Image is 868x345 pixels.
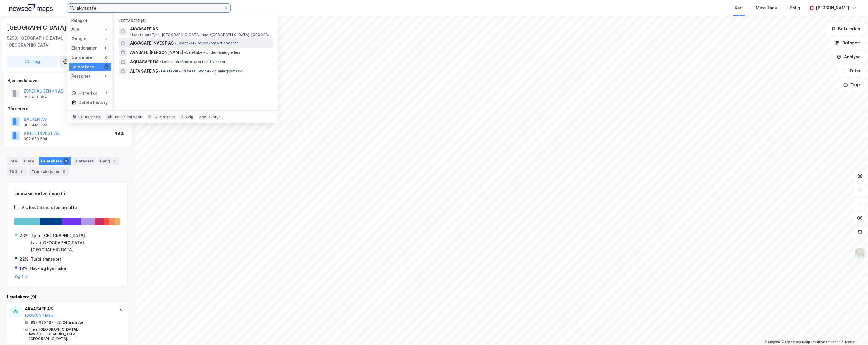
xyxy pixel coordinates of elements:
[186,115,194,119] div: velg
[7,105,127,112] div: Gårdeiere
[811,340,840,344] a: Improve this map
[7,157,19,165] div: Info
[29,167,69,176] div: Transaksjoner
[7,77,127,84] div: Hjemmelshaver
[198,114,207,120] div: esc
[832,51,866,63] button: Analyse
[838,65,866,77] button: Filter
[98,157,119,165] div: Bygg
[74,157,95,165] div: Datasett
[826,23,866,35] button: Bokmerker
[130,58,159,65] span: AQUASAFE DA
[130,33,132,37] span: •
[159,69,243,74] span: Leietaker • Utl./leas. bygge- og anleggsmask.
[18,169,24,174] div: 2
[29,327,112,341] div: Tjen. [GEOGRAPHIC_DATA]. hav-/[GEOGRAPHIC_DATA]. [GEOGRAPHIC_DATA].
[764,340,780,344] a: Mapbox
[22,157,36,165] div: Eiere
[790,4,800,11] div: Bolig
[184,50,241,55] span: Leietaker • Undervisning ellers
[74,4,223,12] input: Søk på adresse, matrikkel, gårdeiere, leietakere eller personer
[14,190,120,197] div: Leietakere etter industri
[114,14,278,24] div: Leietakere (5)
[39,157,71,165] div: Leietakere
[184,50,186,55] span: •
[71,18,111,23] div: Kategori
[130,33,272,37] span: Leietaker • Tjen. [GEOGRAPHIC_DATA]. hav-/[GEOGRAPHIC_DATA]. [GEOGRAPHIC_DATA].
[71,26,79,33] div: Alle
[208,115,220,119] div: avbryt
[63,158,69,164] div: 9
[7,56,57,67] button: Tag
[71,73,90,80] div: Personer
[104,74,109,79] div: 0
[78,99,108,106] div: Delete history
[21,204,77,211] div: Vis leietakere uten ansatte
[7,167,27,176] div: ESG
[61,169,67,174] div: 6
[160,60,225,64] span: Leietaker • Andre sportsaktiviteter
[159,115,175,119] div: markere
[71,114,84,120] div: ⌘ + k
[104,27,109,32] div: 7
[105,114,114,120] div: tab
[854,248,865,259] img: Z
[115,130,124,137] div: 49%
[71,45,97,52] div: Eiendommer
[104,46,109,50] div: 0
[839,317,868,345] iframe: Chat Widget
[31,320,54,325] div: 997 935 187
[115,115,143,119] div: neste kategori
[24,137,47,141] div: 987 050 594
[20,265,28,272] div: 18%
[130,68,158,75] span: ALFA SAFE AS
[24,123,47,128] div: 880 449 192
[7,293,128,300] div: Leietakere (9)
[782,340,810,344] a: OpenStreetMap
[104,55,109,60] div: 0
[15,274,28,279] button: Og 5 til
[104,64,109,69] div: 5
[756,4,777,11] div: Mine Tags
[830,37,866,49] button: Datasett
[159,69,161,73] span: •
[24,95,47,99] div: 992 481 854
[104,91,109,96] div: 1
[130,40,174,47] span: AKVASAFE INVEST AS
[160,60,162,64] span: •
[816,4,849,11] div: [PERSON_NAME]
[838,79,866,91] button: Tags
[7,23,76,32] div: [GEOGRAPHIC_DATA] 41
[104,36,109,41] div: 1
[71,54,93,61] div: Gårdeiere
[175,41,177,45] span: •
[31,256,61,263] div: Turbiltransport
[85,115,100,119] div: nytt søk
[20,256,28,263] div: 22%
[175,41,238,45] span: Leietaker • Hovedkontortjenester
[71,63,94,70] div: Leietakere
[63,320,83,325] div: 24 ansatte
[9,4,53,12] img: logo.a4113a55bc3d86da70a041830d287a7e.svg
[130,49,183,56] span: AVASAFE [PERSON_NAME]
[7,35,81,49] div: 5258, [GEOGRAPHIC_DATA], [GEOGRAPHIC_DATA]
[130,26,158,33] span: AKVASAFE AS
[25,305,112,312] div: AKVASAFE AS
[20,232,28,239] div: 26%
[31,232,120,253] div: Tjen. [GEOGRAPHIC_DATA]. hav-/[GEOGRAPHIC_DATA]. [GEOGRAPHIC_DATA].
[30,265,66,272] div: Hav- og kystfiske
[25,313,55,318] button: [DOMAIN_NAME]
[71,35,86,42] div: Google
[111,158,117,164] div: 1
[71,90,97,97] div: Historikk
[735,4,743,11] div: Kart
